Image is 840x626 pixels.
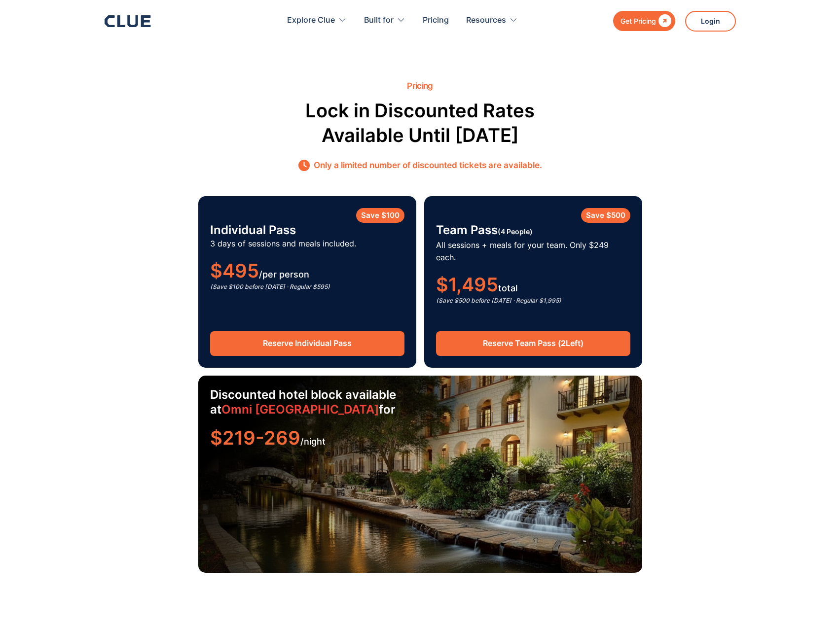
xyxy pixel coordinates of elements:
[436,331,630,355] a: Reserve Team Pass (2Left)
[561,338,566,348] strong: 2
[210,259,259,282] span: $495
[210,432,630,448] div: /night
[210,331,404,355] a: Reserve Individual Pass
[364,5,405,36] div: Built for
[613,11,675,31] a: Get Pricing
[210,283,330,290] em: (Save $100 before [DATE] · Regular $595)
[498,227,533,236] span: (4 People)
[356,208,404,223] div: Save $100
[466,5,506,36] div: Resources
[210,265,404,280] div: /per person
[436,297,561,304] em: (Save $500 before [DATE] · Regular $1,995)
[314,159,542,172] p: Only a limited number of discounted tickets are available.
[221,402,379,417] a: Omni [GEOGRAPHIC_DATA]
[298,160,310,171] img: clock icon
[656,15,671,27] div: 
[466,5,518,36] div: Resources
[210,223,404,238] h3: Individual Pass
[364,5,394,36] div: Built for
[287,5,335,36] div: Explore Clue
[407,81,433,91] h2: Pricing
[436,223,630,239] h3: Team Pass
[436,239,630,264] p: All sessions + meals for your team. Only $249 each.
[423,5,449,36] a: Pricing
[210,238,404,250] p: 3 days of sessions and meals included.
[210,426,300,449] span: $219-269
[581,208,630,223] div: Save $500
[436,278,630,294] div: total
[297,99,544,147] h3: Lock in Discounted Rates Available Until [DATE]
[621,15,656,27] div: Get Pricing
[436,273,498,296] span: $1,495
[210,387,407,417] h3: Discounted hotel block available at for
[685,11,736,32] a: Login
[287,5,347,36] div: Explore Clue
